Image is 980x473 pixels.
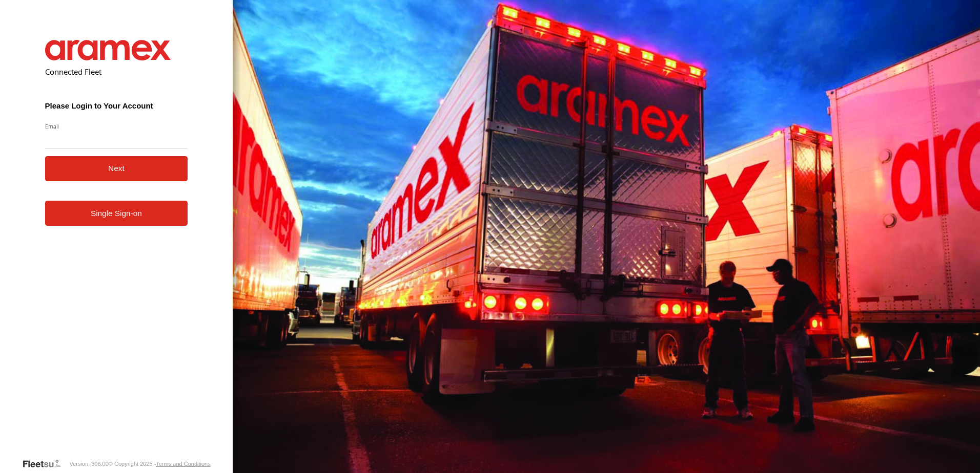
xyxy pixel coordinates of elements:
[45,122,188,130] label: Email
[69,461,108,467] div: Version: 306.00
[22,459,69,469] a: Visit our Website
[45,101,188,110] h3: Please Login to Your Account
[45,156,188,181] button: Next
[109,461,211,467] div: © Copyright 2025 -
[45,67,188,77] h2: Connected Fleet
[156,461,210,467] a: Terms and Conditions
[45,40,171,60] img: Aramex
[45,201,188,226] a: Single Sign-on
